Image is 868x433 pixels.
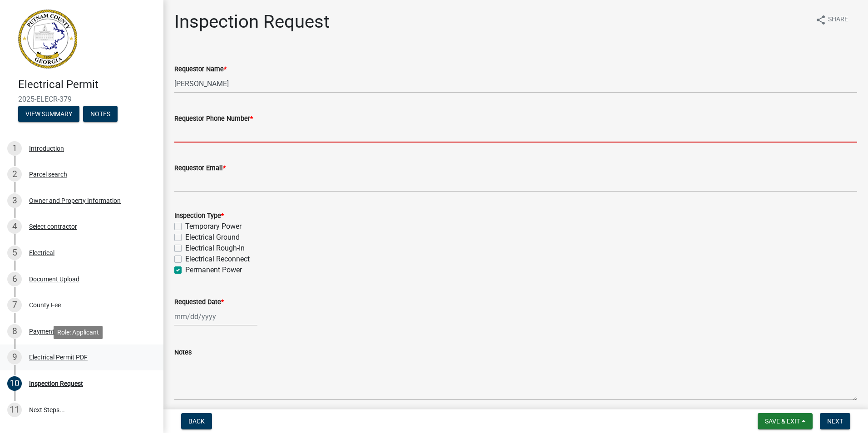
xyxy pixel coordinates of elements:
[83,111,118,118] wm-modal-confirm: Notes
[29,276,79,282] div: Document Upload
[7,403,22,417] div: 11
[83,106,118,122] button: Notes
[820,413,850,429] button: Next
[7,272,22,286] div: 6
[765,418,800,425] span: Save & Exit
[181,413,212,429] button: Back
[29,145,64,152] div: Introduction
[18,10,77,69] img: Putnam County, Georgia
[29,197,121,204] div: Owner and Property Information
[7,167,22,182] div: 2
[18,78,156,91] h4: Electrical Permit
[758,413,813,429] button: Save & Exit
[174,66,227,73] label: Requestor Name
[7,141,22,156] div: 1
[174,299,224,305] label: Requested Date
[827,418,843,425] span: Next
[29,250,54,256] div: Electrical
[7,246,22,260] div: 5
[7,298,22,312] div: 7
[188,418,205,425] span: Back
[7,376,22,391] div: 10
[185,254,250,265] label: Electrical Reconnect
[828,15,848,25] span: Share
[18,95,145,103] span: 2025-ELECR-379
[29,380,83,387] div: Inspection Request
[174,349,192,356] label: Notes
[174,11,330,33] h1: Inspection Request
[174,116,253,122] label: Requestor Phone Number
[18,106,79,122] button: View Summary
[7,324,22,339] div: 8
[29,171,67,177] div: Parcel search
[185,265,242,276] label: Permanent Power
[808,11,855,29] button: shareShare
[185,221,242,232] label: Temporary Power
[185,243,245,254] label: Electrical Rough-In
[29,328,54,335] div: Payment
[29,302,61,308] div: County Fee
[29,223,77,230] div: Select contractor
[29,354,88,360] div: Electrical Permit PDF
[7,219,22,234] div: 4
[185,232,240,243] label: Electrical Ground
[815,15,826,25] i: share
[174,213,224,219] label: Inspection Type
[7,193,22,208] div: 3
[54,326,103,339] div: Role: Applicant
[174,165,226,172] label: Requestor Email
[7,350,22,364] div: 9
[174,307,257,326] input: mm/dd/yyyy
[18,111,79,118] wm-modal-confirm: Summary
